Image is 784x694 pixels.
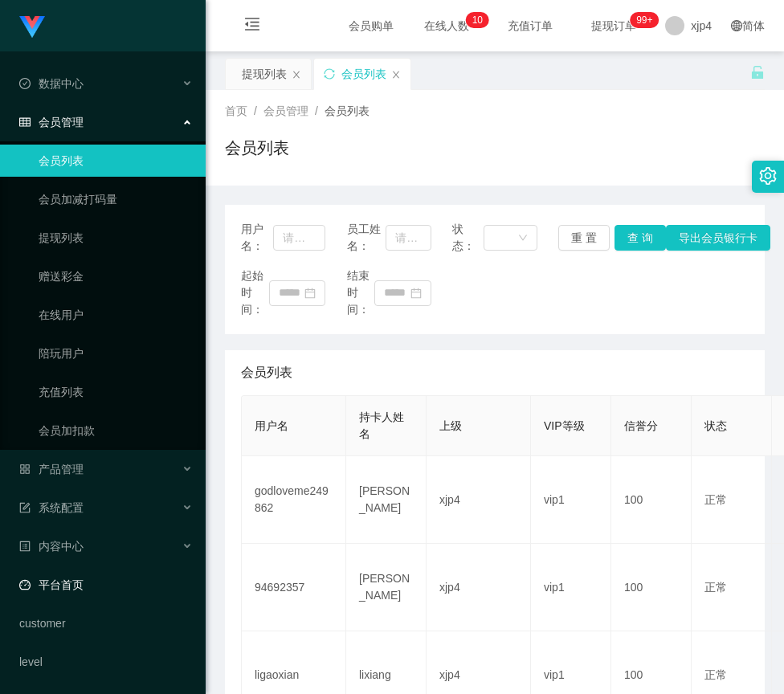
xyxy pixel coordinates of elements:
[439,419,462,432] span: 上级
[477,12,483,28] p: 0
[427,544,531,631] td: xjp4
[19,78,31,89] i: 图标: check-circle-o
[386,225,431,251] input: 请输入
[225,104,247,117] span: 首页
[19,646,193,678] a: level
[39,299,193,331] a: 在线用户
[39,337,193,369] a: 陪玩用户
[500,20,561,31] span: 充值订单
[759,167,777,185] i: 图标: setting
[19,501,84,514] span: 系统配置
[472,12,478,28] p: 1
[391,70,401,80] i: 图标: close
[324,68,335,80] i: 图标: sync
[225,136,289,160] h1: 会员列表
[19,463,31,475] i: 图标: appstore-o
[347,267,375,318] span: 结束时间：
[624,419,658,432] span: 信誉分
[630,12,659,28] sup: 208
[39,376,193,408] a: 充值列表
[19,502,31,513] i: 图标: form
[341,59,386,89] div: 会员列表
[731,20,742,31] i: 图标: global
[39,414,193,447] a: 会员加扣款
[466,12,489,28] sup: 10
[304,288,316,299] i: 图标: calendar
[273,225,325,251] input: 请输入
[19,607,193,639] a: customer
[19,569,193,601] a: 图标: dashboard平台首页
[19,116,84,129] span: 会员管理
[452,221,483,255] span: 状态：
[39,222,193,254] a: 提现列表
[19,541,31,552] i: 图标: profile
[242,544,346,631] td: 94692357
[325,104,370,117] span: 会员列表
[225,1,280,52] i: 图标: menu-fold
[39,260,193,292] a: 赠送彩金
[19,540,84,553] span: 内容中心
[531,544,611,631] td: vip1
[583,20,644,31] span: 提现订单
[704,493,727,506] span: 正常
[427,456,531,544] td: xjp4
[241,363,292,382] span: 会员列表
[19,16,45,39] img: logo.9652507e.png
[359,410,404,440] span: 持卡人姓名
[704,668,727,681] span: 正常
[704,581,727,594] span: 正常
[346,544,427,631] td: [PERSON_NAME]
[292,70,301,80] i: 图标: close
[410,288,422,299] i: 图标: calendar
[558,225,610,251] button: 重 置
[255,419,288,432] span: 用户名
[531,456,611,544] td: vip1
[544,419,585,432] span: VIP等级
[254,104,257,117] span: /
[611,456,692,544] td: 100
[39,145,193,177] a: 会员列表
[263,104,308,117] span: 会员管理
[242,59,287,89] div: 提现列表
[518,233,528,244] i: 图标: down
[615,225,666,251] button: 查 询
[347,221,386,255] span: 员工姓名：
[241,221,273,255] span: 用户名：
[750,65,765,80] i: 图标: unlock
[242,456,346,544] td: godloveme249862
[19,77,84,90] span: 数据中心
[666,225,770,251] button: 导出会员银行卡
[346,456,427,544] td: [PERSON_NAME]
[19,463,84,476] span: 产品管理
[704,419,727,432] span: 状态
[611,544,692,631] td: 100
[416,20,477,31] span: 在线人数
[241,267,269,318] span: 起始时间：
[39,183,193,215] a: 会员加减打码量
[19,116,31,128] i: 图标: table
[315,104,318,117] span: /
